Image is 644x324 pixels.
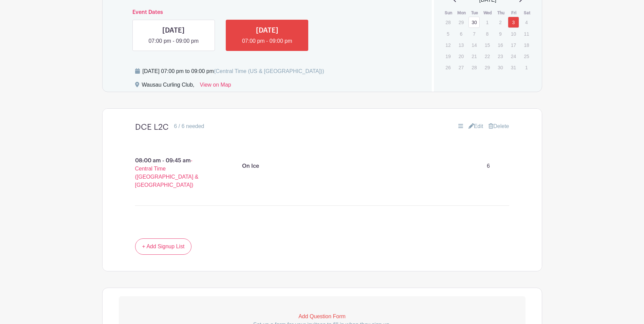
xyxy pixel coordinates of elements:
div: Wausau Curling Club, [142,81,195,92]
p: 17 [508,40,519,50]
p: 23 [495,51,506,61]
p: 08:00 am - 09:45 am [119,154,221,192]
a: 30 [468,17,480,28]
span: - Central Time ([GEOGRAPHIC_DATA] & [GEOGRAPHIC_DATA]) [135,158,199,188]
p: 6 [456,29,467,39]
p: 28 [468,62,480,73]
p: 30 [495,62,506,73]
p: 24 [508,51,519,61]
div: [DATE] 07:00 pm to 09:00 pm [143,67,324,75]
p: 15 [482,40,493,50]
p: 20 [456,51,467,61]
p: 9 [495,29,506,39]
p: 8 [482,29,493,39]
p: 1 [521,62,532,73]
a: 3 [508,17,519,28]
a: Edit [468,122,483,130]
p: 27 [456,62,467,73]
p: 11 [521,29,532,39]
p: 4 [521,17,532,28]
h6: Event Dates [127,9,408,16]
p: On Ice [242,162,259,170]
div: 6 / 6 needed [174,122,204,130]
th: Wed [481,10,495,16]
p: 29 [482,62,493,73]
p: 18 [521,40,532,50]
p: 10 [508,29,519,39]
a: + Add Signup List [135,238,192,255]
p: Add Question Form [119,312,526,321]
p: 7 [468,29,480,39]
p: 29 [456,17,467,28]
p: 1 [482,17,493,28]
p: 16 [495,40,506,50]
th: Mon [455,10,468,16]
p: 28 [442,17,454,28]
span: (Central Time (US & [GEOGRAPHIC_DATA])) [214,68,324,74]
a: Delete [489,122,509,130]
h4: DCE L2C [135,122,169,132]
p: 21 [468,51,480,61]
th: Fri [508,10,521,16]
th: Sat [520,10,534,16]
th: Tue [468,10,481,16]
p: 25 [521,51,532,61]
p: 2 [495,17,506,28]
p: 19 [442,51,454,61]
p: 22 [482,51,493,61]
p: 26 [442,62,454,73]
th: Thu [494,10,508,16]
p: 31 [508,62,519,73]
p: 14 [468,40,480,50]
p: 6 [473,159,504,173]
th: Sun [442,10,455,16]
p: 5 [442,29,454,39]
p: 13 [456,40,467,50]
a: View on Map [200,81,231,92]
p: 12 [442,40,454,50]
